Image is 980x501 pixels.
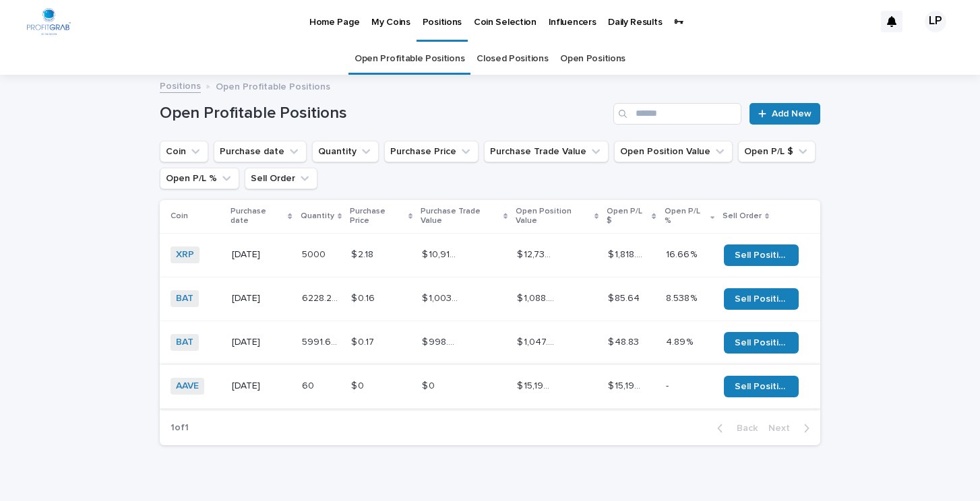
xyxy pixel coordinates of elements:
[614,141,733,162] button: Open Position Value
[724,288,799,310] a: Sell Position
[607,204,649,229] p: Open P/L $
[176,337,193,348] a: BAT
[517,334,557,348] p: $ 1,047.33
[245,168,317,189] button: Sell Order
[517,378,557,392] p: $ 15,195.60
[351,290,377,304] p: $ 0.16
[608,334,642,348] p: $ 48.83
[301,209,334,224] p: Quantity
[724,376,799,397] a: Sell Position
[666,246,700,261] p: 16.66 %
[666,290,700,304] p: 8.538 %
[560,43,625,75] a: Open Positions
[724,244,799,266] a: Sell Position
[160,364,820,408] tr: AAVE [DATE]6060 $ 0$ 0 $ 0$ 0 $ 15,195.60$ 15,195.60 $ 15,195.60$ 15,195.60 -- Sell Position
[214,141,307,162] button: Purchase date
[232,380,291,392] p: [DATE]
[666,334,696,348] p: 4.89 %
[160,277,820,321] tr: BAT [DATE]6228.20136228.2013 $ 0.16$ 0.16 $ 1,003.05$ 1,003.05 $ 1,088.69$ 1,088.69 $ 85.64$ 85.6...
[724,332,799,354] a: Sell Position
[723,209,762,224] p: Sell Order
[232,293,291,304] p: [DATE]
[665,204,707,229] p: Open P/L %
[422,334,462,348] p: $ 998.50
[608,290,642,304] p: $ 85.64
[749,103,820,125] a: Add New
[422,290,462,304] p: $ 1,003.05
[608,378,648,392] p: $ 15,195.60
[312,141,379,162] button: Quantity
[351,334,377,348] p: $ 0.17
[232,337,291,348] p: [DATE]
[176,293,193,304] a: BAT
[384,141,479,162] button: Purchase Price
[351,378,367,392] p: $ 0
[232,249,291,261] p: [DATE]
[422,246,462,261] p: $ 10,914.45
[160,411,200,444] p: 1 of 1
[477,43,548,75] a: Closed Positions
[763,422,820,434] button: Next
[422,378,437,392] p: $ 0
[350,204,405,229] p: Purchase Price
[768,424,798,433] span: Next
[302,334,342,348] p: 5991.6117
[484,141,609,162] button: Purchase Trade Value
[27,8,71,35] img: edKR5C99QiyKBOLZ2JY8
[925,11,946,32] div: LP
[160,104,608,123] h1: Open Profitable Positions
[160,77,201,93] a: Positions
[738,141,816,162] button: Open P/L $
[231,204,284,229] p: Purchase date
[608,246,648,261] p: $ 1,818.30
[160,321,820,364] tr: BAT [DATE]5991.61175991.6117 $ 0.17$ 0.17 $ 998.50$ 998.50 $ 1,047.33$ 1,047.33 $ 48.83$ 48.83 4....
[706,422,763,434] button: Back
[517,290,557,304] p: $ 1,088.69
[176,249,194,261] a: XRP
[772,109,811,119] span: Add New
[160,141,208,162] button: Coin
[351,246,376,261] p: $ 2.18
[517,246,557,261] p: $ 12,732.75
[355,43,464,75] a: Open Profitable Positions
[160,168,239,189] button: Open P/L %
[216,78,330,93] p: Open Profitable Positions
[729,424,758,433] span: Back
[613,103,741,125] input: Search
[160,233,820,277] tr: XRP [DATE]50005000 $ 2.18$ 2.18 $ 10,914.45$ 10,914.45 $ 12,732.75$ 12,732.75 $ 1,818.30$ 1,818.3...
[666,378,671,392] p: -
[735,382,788,391] span: Sell Position
[421,204,500,229] p: Purchase Trade Value
[735,338,788,347] span: Sell Position
[302,246,328,261] p: 5000
[735,294,788,304] span: Sell Position
[176,380,199,392] a: AAVE
[516,204,591,229] p: Open Position Value
[302,290,342,304] p: 6228.2013
[171,209,188,224] p: Coin
[735,250,788,260] span: Sell Position
[302,378,317,392] p: 60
